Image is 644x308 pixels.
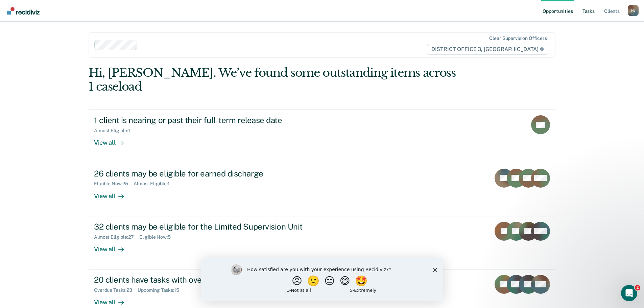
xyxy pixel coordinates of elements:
[94,134,132,147] div: View all
[94,181,134,187] div: Eligible Now : 25
[94,293,132,306] div: View all
[201,258,443,301] iframe: Survey by Kim from Recidiviz
[89,66,462,94] div: Hi, [PERSON_NAME]. We’ve found some outstanding items across 1 caseload
[489,35,547,41] div: Clear supervision officers
[89,110,555,163] a: 1 client is nearing or past their full-term release dateAlmost Eligible:1View all
[628,5,639,16] button: Profile dropdown button
[94,222,331,232] div: 32 clients may be eligible for the Limited Supervision Unit
[89,216,555,269] a: 32 clients may be eligible for the Limited Supervision UnitAlmost Eligible:27Eligible Now:5View all
[94,169,331,179] div: 26 clients may be eligible for earned discharge
[134,181,175,187] div: Almost Eligible : 1
[635,285,640,290] span: 2
[139,234,176,240] div: Eligible Now : 5
[94,128,136,134] div: Almost Eligible : 1
[427,44,548,55] span: DISTRICT OFFICE 3, [GEOGRAPHIC_DATA]
[138,287,185,293] div: Upcoming Tasks : 15
[94,275,331,285] div: 20 clients have tasks with overdue or upcoming due dates
[94,287,138,293] div: Overdue Tasks : 23
[94,187,132,200] div: View all
[94,240,132,253] div: View all
[628,5,639,16] div: N J
[94,115,331,125] div: 1 client is nearing or past their full-term release date
[89,163,555,216] a: 26 clients may be eligible for earned dischargeEligible Now:25Almost Eligible:1View all
[7,7,40,15] img: Recidiviz
[621,285,637,301] iframe: Intercom live chat
[94,234,139,240] div: Almost Eligible : 27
